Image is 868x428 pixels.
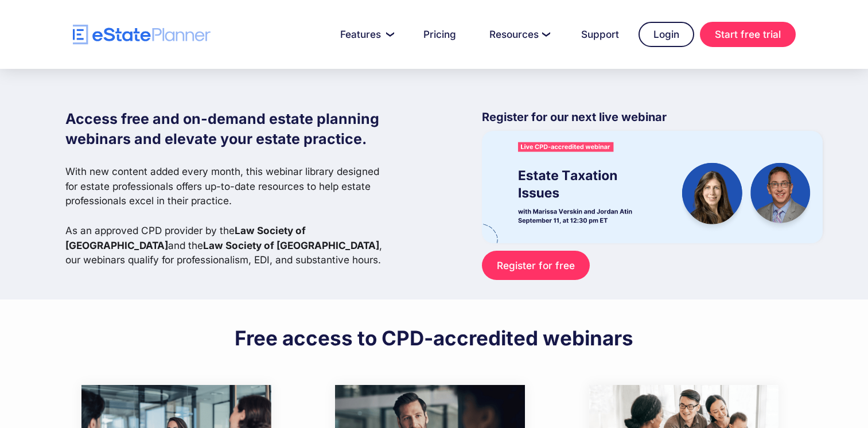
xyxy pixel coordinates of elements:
strong: Law Society of [GEOGRAPHIC_DATA] [203,239,379,251]
a: Pricing [410,23,470,46]
a: Support [567,23,633,46]
p: With new content added every month, this webinar library designed for estate professionals offers... [65,164,391,267]
h2: Free access to CPD-accredited webinars [235,325,633,351]
a: Features [326,23,404,46]
a: Login [639,22,694,47]
img: eState Academy webinar [482,131,823,243]
a: Register for free [482,251,589,280]
p: Register for our next live webinar [482,109,823,131]
a: home [73,25,211,45]
h1: Access free and on-demand estate planning webinars and elevate your estate practice. [65,109,391,149]
strong: Law Society of [GEOGRAPHIC_DATA] [65,224,306,251]
a: Start free trial [700,22,796,47]
a: Resources [476,23,562,46]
